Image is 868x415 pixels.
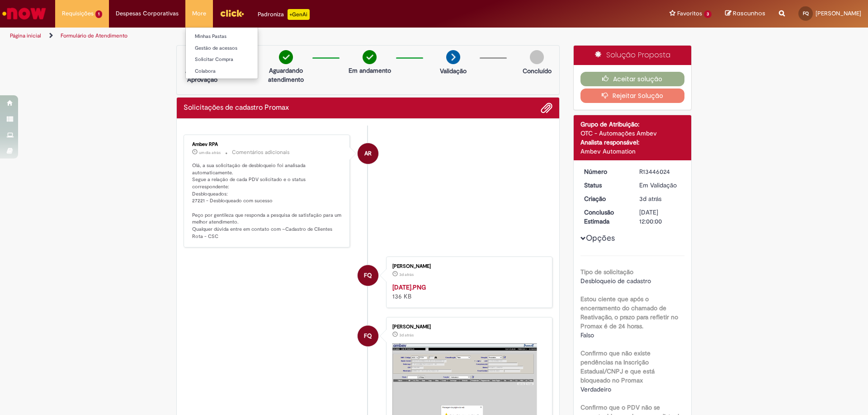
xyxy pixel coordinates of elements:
[232,149,290,156] small: Comentários adicionais
[392,283,543,301] div: 136 KB
[580,72,685,86] button: Aceitar solução
[10,32,41,39] a: Página inicial
[523,66,552,75] p: Concluído
[7,28,572,44] ul: Trilhas de página
[580,120,685,129] div: Grupo de Atribuição:
[677,9,702,18] span: Favoritos
[185,27,258,79] ul: More
[258,9,310,20] div: Padroniza
[192,9,206,18] span: More
[580,331,594,339] span: Falso
[725,9,765,18] a: Rascunhos
[580,385,611,393] span: Verdadeiro
[440,66,467,75] p: Validação
[180,66,224,84] p: Aguardando Aprovação
[580,295,678,330] b: Estou ciente que após o encerramento do chamado de Reativação, o prazo para refletir no Promax é ...
[349,66,391,75] p: Em andamento
[399,272,414,277] time: 25/08/2025 18:07:55
[264,66,308,84] p: Aguardando atendimento
[399,332,414,338] span: 3d atrás
[580,349,655,384] b: Confirmo que não existe pendências na Inscrição Estadual/CNPJ e que está bloqueado no Promax
[580,129,685,138] div: OTC - Automações Ambev
[192,142,343,147] div: Ambev RPA
[580,277,651,285] span: Desbloqueio de cadastro
[363,50,377,64] img: check-circle-green.png
[639,194,681,203] div: 25/08/2025 18:07:19
[95,10,102,18] span: 1
[639,167,681,176] div: R13446024
[392,283,426,291] a: [DATE].PNG
[186,43,285,53] a: Gestão de acessos
[541,102,552,114] button: Adicionar anexos
[186,66,285,76] a: Colabora
[577,194,633,203] dt: Criação
[446,50,460,64] img: arrow-next.png
[733,9,765,18] span: Rascunhos
[358,265,378,286] div: Felipe Araujo Quirino
[392,264,543,269] div: [PERSON_NAME]
[61,32,127,39] a: Formulário de Atendimento
[639,195,661,203] time: 25/08/2025 18:07:19
[199,150,221,155] time: 26/08/2025 21:06:56
[199,150,221,155] span: um dia atrás
[186,32,285,42] a: Minhas Pastas
[399,272,414,277] span: 3d atrás
[639,195,661,203] span: 3d atrás
[288,9,310,20] p: +GenAi
[220,6,244,20] img: click_logo_yellow_360x200.png
[186,55,285,65] a: Solicitar Compra
[577,181,633,190] dt: Status
[574,46,692,65] div: Solução Proposta
[530,50,544,64] img: img-circle-grey.png
[1,5,47,23] img: ServiceNow
[577,167,633,176] dt: Número
[364,265,372,286] span: FQ
[577,208,633,226] dt: Conclusão Estimada
[62,9,94,18] span: Requisições
[816,9,861,17] span: [PERSON_NAME]
[580,268,633,276] b: Tipo de solicitação
[364,325,372,347] span: FQ
[803,10,809,16] span: FQ
[184,104,289,112] h2: Solicitações de cadastro Promax Histórico de tíquete
[116,9,179,18] span: Despesas Corporativas
[358,143,378,164] div: Ambev RPA
[192,162,343,240] p: Olá, a sua solicitação de desbloqueio foi analisada automaticamente. Segue a relação de cada PDV ...
[364,143,372,164] span: AR
[392,324,543,330] div: [PERSON_NAME]
[358,326,378,346] div: Felipe Araujo Quirino
[580,89,685,103] button: Rejeitar Solução
[704,10,712,18] span: 3
[639,208,681,226] div: [DATE] 12:00:00
[279,50,293,64] img: check-circle-green.png
[639,181,681,190] div: Em Validação
[580,138,685,147] div: Analista responsável:
[580,147,685,156] div: Ambev Automation
[399,332,414,338] time: 25/08/2025 18:06:55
